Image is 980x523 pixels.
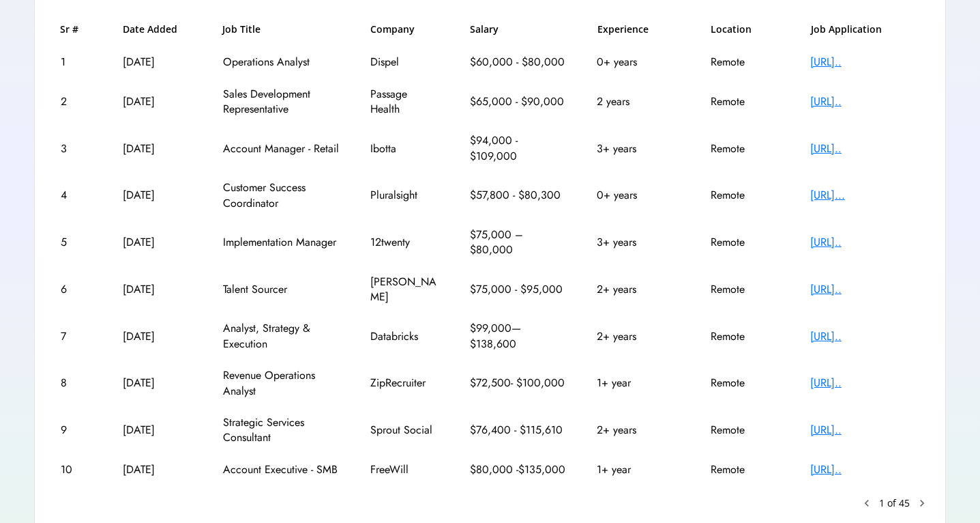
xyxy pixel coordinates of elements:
div: Remote [711,55,779,70]
div: [PERSON_NAME] [370,274,439,305]
div: 6 [61,282,91,297]
div: Ibotta [370,141,439,156]
h6: Location [711,23,779,36]
h6: Date Added [123,23,191,36]
h6: Salary [470,23,565,36]
div: $75,000 – $80,000 [470,227,565,258]
div: [URL]... [810,188,919,203]
div: $57,800 - $80,300 [470,188,565,203]
h6: Job Title [222,23,261,36]
h6: Company [370,23,439,36]
div: 7 [61,329,91,344]
div: Remote [711,235,779,250]
div: Account Executive - SMB [223,462,339,477]
div: 5 [61,235,91,250]
div: $80,000 -$135,000 [470,462,565,477]
div: [DATE] [123,94,191,109]
div: [DATE] [123,141,191,156]
div: [URL].. [810,235,919,250]
div: Sales Development Representative [223,87,339,117]
div: Remote [711,188,779,203]
div: [URL].. [810,141,919,156]
div: [URL].. [810,282,919,297]
div: 4 [61,188,91,203]
div: 0+ years [597,188,679,203]
h6: Job Application [811,23,920,36]
div: [URL].. [810,423,919,438]
div: $72,500- $100,000 [470,376,565,391]
div: 0+ years [597,55,679,70]
div: 3+ years [597,235,679,250]
div: Pluralsight [370,188,439,203]
div: $60,000 - $80,000 [470,55,565,70]
div: [DATE] [123,55,191,70]
button: keyboard_arrow_left [860,496,874,510]
div: 1+ year [597,462,679,477]
div: ZipRecruiter [370,376,439,391]
div: 1 [61,55,91,70]
div: Remote [711,282,779,297]
div: 8 [61,376,91,391]
div: 10 [61,462,91,477]
div: [DATE] [123,235,191,250]
div: [URL].. [810,376,919,391]
div: [DATE] [123,188,191,203]
button: chevron_right [915,496,929,510]
h6: Experience [597,23,679,36]
div: 1+ year [597,376,679,391]
div: [URL].. [810,462,919,477]
div: FreeWill [370,462,439,477]
div: Analyst, Strategy & Execution [223,321,339,352]
div: 1 of 45 [879,496,910,510]
div: [DATE] [123,329,191,344]
div: Revenue Operations Analyst [223,368,339,399]
div: $76,400 - $115,610 [470,423,565,438]
div: 2+ years [597,423,679,438]
div: 2+ years [597,282,679,297]
div: [URL].. [810,55,919,70]
div: 2 years [597,94,679,109]
div: Remote [711,423,779,438]
h6: Sr # [60,23,91,36]
div: 3+ years [597,141,679,156]
div: Sprout Social [370,423,439,438]
div: Passage Health [370,87,439,117]
div: Account Manager - Retail [223,141,339,156]
div: Remote [711,141,779,156]
div: Remote [711,462,779,477]
div: Databricks [370,329,439,344]
div: Customer Success Coordinator [223,180,339,211]
div: $94,000 - $109,000 [470,133,565,164]
div: Remote [711,376,779,391]
div: [DATE] [123,462,191,477]
div: 12twenty [370,235,439,250]
div: [DATE] [123,376,191,391]
div: [DATE] [123,282,191,297]
div: 2+ years [597,329,679,344]
div: [URL].. [810,94,919,109]
div: $75,000 - $95,000 [470,282,565,297]
div: Implementation Manager [223,235,339,250]
div: $99,000—$138,600 [470,321,565,352]
div: [URL].. [810,329,919,344]
div: Strategic Services Consultant [223,415,339,446]
div: Remote [711,94,779,109]
div: 9 [61,423,91,438]
div: Talent Sourcer [223,282,339,297]
div: Dispel [370,55,439,70]
div: 2 [61,94,91,109]
div: $65,000 - $90,000 [470,94,565,109]
div: Operations Analyst [223,55,339,70]
div: Remote [711,329,779,344]
div: [DATE] [123,423,191,438]
div: 3 [61,141,91,156]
